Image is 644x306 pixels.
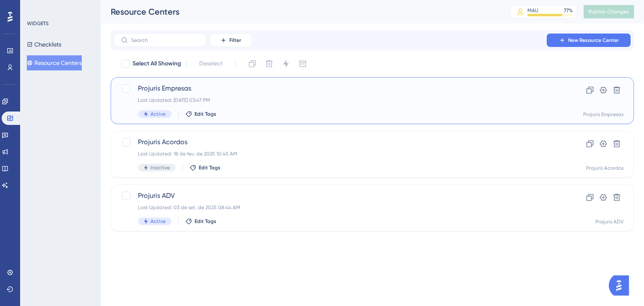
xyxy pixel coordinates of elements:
button: Filter [210,34,252,47]
div: Last Updated: [DATE] 03:47 PM [138,97,540,104]
button: Publish Changes [584,5,634,18]
div: Last Updated: 18 de fev. de 2025 10:45 AM [138,150,540,157]
span: Projuris Acordos [138,137,540,147]
span: Filter [229,37,241,44]
span: Active [151,111,166,117]
iframe: UserGuiding AI Assistant Launcher [609,273,634,298]
button: Resource Centers [27,55,82,70]
div: Last Updated: 03 de set. de 2025 08:44 AM [138,204,540,211]
div: Resource Centers [111,6,489,18]
button: Checklists [27,37,61,52]
span: Deselect [199,59,223,69]
button: Edit Tags [185,111,216,117]
input: Search [131,37,199,43]
span: Edit Tags [195,218,216,225]
div: Projuris ADV [595,218,623,225]
button: Edit Tags [185,218,216,225]
div: WIDGETS [27,20,49,27]
div: Projuris Acordos [586,165,623,171]
span: Inactive [151,164,170,171]
button: Edit Tags [190,164,221,171]
span: New Resource Center [568,37,619,44]
span: Edit Tags [199,164,221,171]
div: MAU [527,7,538,14]
button: New Resource Center [547,34,631,47]
span: Projuris Empresas [138,83,540,93]
div: 77 % [564,7,573,14]
span: Select All Showing [132,59,181,69]
span: Projuris ADV [138,191,540,201]
span: Active [151,218,166,225]
div: Projuris Empresas [583,111,623,118]
button: Deselect [192,56,230,71]
span: Edit Tags [195,111,216,117]
span: Publish Changes [589,8,629,15]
